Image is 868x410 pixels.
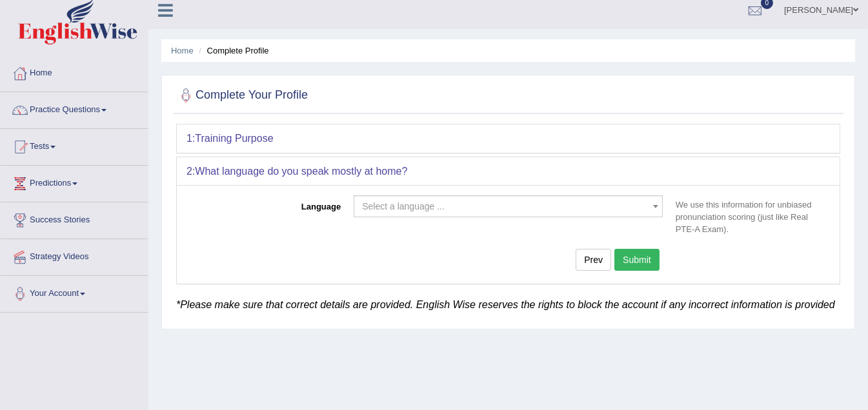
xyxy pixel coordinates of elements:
[1,166,148,198] a: Predictions
[1,202,148,235] a: Success Stories
[171,46,194,55] a: Home
[195,166,407,177] b: What language do you speak mostly at home?
[196,44,268,57] li: Complete Profile
[362,201,445,211] span: Select a language ...
[176,86,308,105] h2: Complete Your Profile
[176,299,835,310] em: *Please make sure that correct details are provided. English Wise reserves the rights to block th...
[669,199,830,235] p: We use this information for unbiased pronunciation scoring (just like Real PTE-A Exam).
[1,239,148,271] a: Strategy Videos
[177,157,840,186] div: 2:
[614,249,660,271] button: Submit
[1,55,148,88] a: Home
[187,195,347,213] label: Language
[1,276,148,308] a: Your Account
[195,133,273,144] b: Training Purpose
[576,249,611,271] button: Prev
[177,124,840,153] div: 1:
[1,92,148,124] a: Practice Questions
[1,129,148,161] a: Tests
